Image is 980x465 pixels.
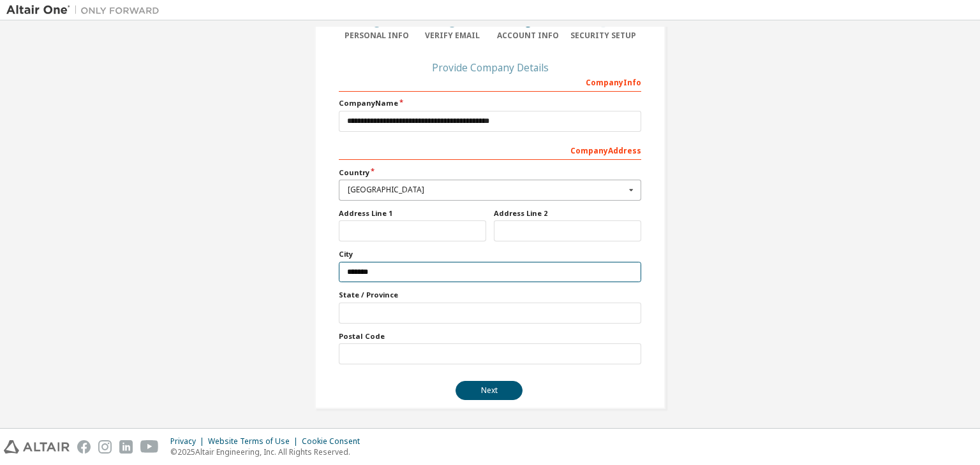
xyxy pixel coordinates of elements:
[170,447,367,457] p: © 2025 Altair Engineering, Inc. All Rights Reserved.
[302,436,367,447] div: Cookie Consent
[494,208,641,218] label: Address Line 2
[339,290,641,300] label: State / Province
[490,31,566,41] div: Account Info
[140,440,159,454] img: youtube.svg
[339,98,641,108] label: Company Name
[170,436,208,447] div: Privacy
[119,440,133,454] img: linkedin.svg
[415,31,491,41] div: Verify Email
[208,436,302,447] div: Website Terms of Use
[4,440,70,454] img: altair_logo.svg
[6,4,166,17] img: Altair One
[339,331,641,341] label: Postal Code
[339,71,641,92] div: Company Info
[339,168,641,178] label: Country
[348,186,625,194] div: [GEOGRAPHIC_DATA]
[339,64,641,71] div: Provide Company Details
[566,31,642,41] div: Security Setup
[98,440,112,454] img: instagram.svg
[339,139,641,160] div: Company Address
[339,31,415,41] div: Personal Info
[77,440,91,454] img: facebook.svg
[339,249,641,259] label: City
[456,381,523,400] button: Next
[339,208,486,218] label: Address Line 1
